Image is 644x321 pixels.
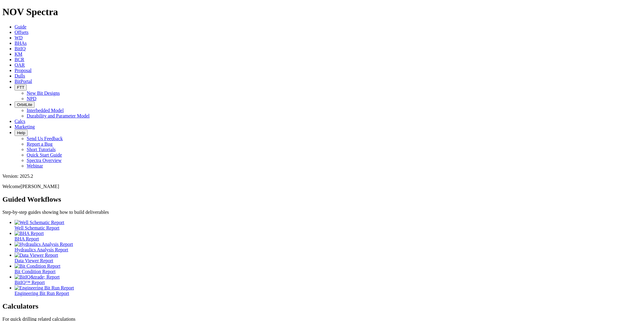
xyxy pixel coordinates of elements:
a: Hydraulics Analysis Report Hydraulics Analysis Report [15,242,642,252]
a: Quick Start Guide [27,152,62,157]
a: BHA Report BHA Report [15,231,642,241]
a: Send Us Feedback [27,136,63,141]
button: FTT [15,84,27,91]
a: Calcs [15,119,25,124]
p: Welcome [2,184,642,189]
button: OrbitLite [15,101,35,108]
a: Report a Bug [27,141,52,147]
span: Bit Condition Report [15,269,55,274]
span: OrbitLite [17,102,32,107]
a: Bit Condition Report Bit Condition Report [15,263,642,274]
span: BitIQ™ Report [15,280,45,285]
span: BHA Report [15,236,39,241]
span: Help [17,131,25,135]
span: [PERSON_NAME] [21,184,59,189]
a: BitIQ&trade; Report BitIQ™ Report [15,274,642,285]
p: Step-by-step guides showing how to build deliverables [2,210,642,215]
a: Well Schematic Report Well Schematic Report [15,220,642,230]
a: Interbedded Model [27,108,64,113]
a: Proposal [15,68,32,73]
img: Well Schematic Report [15,220,64,225]
img: BHA Report [15,231,44,236]
a: NPD [27,96,36,101]
a: Webinar [27,163,43,168]
a: BCR [15,57,24,62]
a: Engineering Bit Run Report Engineering Bit Run Report [15,285,642,296]
a: Durability and Parameter Model [27,113,90,118]
div: Version: 2025.2 [2,174,642,179]
h2: Guided Workflows [2,195,642,204]
a: BitPortal [15,79,32,84]
button: Help [15,130,28,136]
span: FTT [17,85,24,90]
a: Short Tutorials [27,147,56,152]
span: Hydraulics Analysis Report [15,247,68,252]
a: Data Viewer Report Data Viewer Report [15,253,642,263]
a: BitIQ [15,46,25,51]
h1: NOV Spectra [2,6,642,18]
a: Spectra Overview [27,158,62,163]
a: OAR [15,62,25,68]
img: Engineering Bit Run Report [15,285,74,291]
img: Data Viewer Report [15,253,58,258]
a: KM [15,51,22,57]
a: WD [15,35,23,40]
span: Engineering Bit Run Report [15,291,69,296]
a: Guide [15,24,26,29]
img: Bit Condition Report [15,263,60,269]
a: New Bit Designs [27,91,60,96]
img: Hydraulics Analysis Report [15,242,73,247]
img: BitIQ&trade; Report [15,274,60,280]
a: BHAs [15,41,27,46]
a: Dulls [15,73,25,78]
span: Data Viewer Report [15,258,53,263]
h2: Calculators [2,302,642,310]
a: Marketing [15,124,35,129]
span: Well Schematic Report [15,225,59,230]
a: Offsets [15,30,29,35]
